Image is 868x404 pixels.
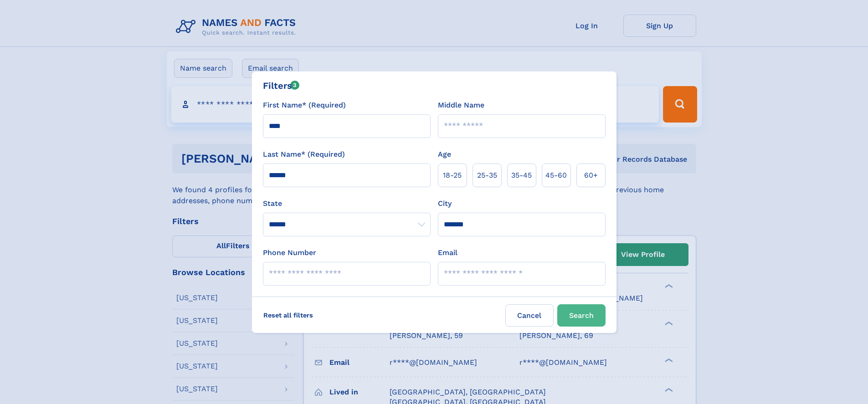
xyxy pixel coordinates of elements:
[557,304,606,327] button: Search
[505,304,554,327] label: Cancel
[438,198,452,209] label: City
[263,100,346,111] label: First Name* (Required)
[443,170,462,181] span: 18‑25
[477,170,497,181] span: 25‑35
[438,100,484,111] label: Middle Name
[438,247,457,258] label: Email
[263,149,345,160] label: Last Name* (Required)
[263,247,316,258] label: Phone Number
[257,304,319,326] label: Reset all filters
[584,170,598,181] span: 60+
[263,198,431,209] label: State
[438,149,451,160] label: Age
[511,170,532,181] span: 35‑45
[545,170,567,181] span: 45‑60
[263,79,300,92] div: Filters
